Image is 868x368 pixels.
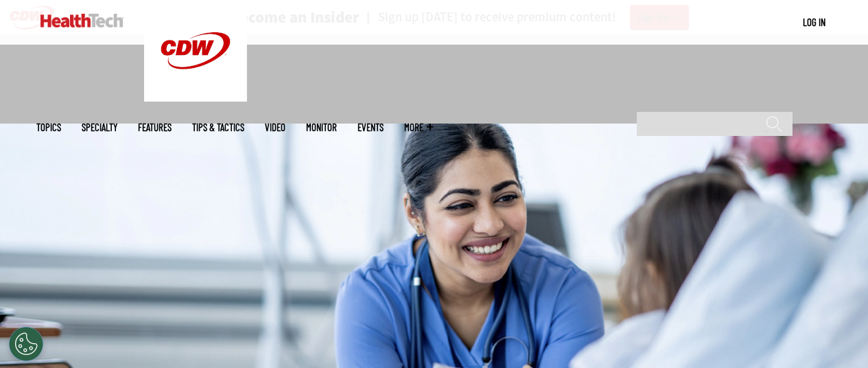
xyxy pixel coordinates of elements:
div: Cookies Settings [9,327,43,361]
a: Tips & Tactics [192,122,244,133]
a: Video [265,122,285,133]
button: Open Preferences [9,327,43,361]
a: Log in [803,16,825,28]
a: Events [357,122,384,133]
img: Home [40,14,124,27]
span: Specialty [82,122,117,133]
span: More [404,122,433,133]
div: User menu [803,15,825,30]
span: Topics [36,122,61,133]
a: CDW [144,91,247,105]
a: Features [138,122,172,133]
a: MonITor [306,122,337,133]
